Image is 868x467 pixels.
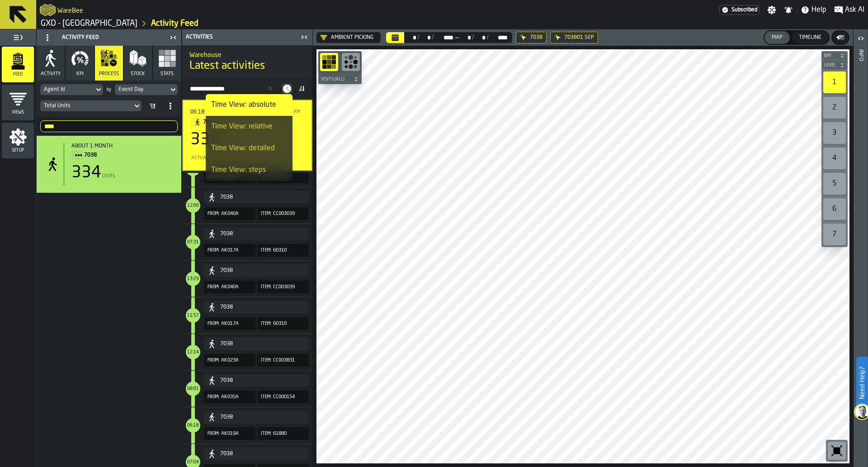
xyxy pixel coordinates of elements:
div: stat- [182,100,312,171]
div: button-toolbar-undefined [826,440,848,462]
li: dropdown-item [206,94,292,116]
span: Stock [131,71,145,77]
div: / [486,34,489,41]
span: Setup [2,148,34,153]
div: 1 [823,71,846,93]
div: Title [190,108,304,127]
div: Item [204,374,309,387]
span: AK017A [221,248,239,253]
div: From: [204,210,219,217]
div: Start: 9/1/2025, 6:18:02 AM - End: 9/1/2025, 1:47:26 PM [190,108,304,116]
div: DropdownMenuValue-eventDay [118,86,165,93]
span: 60310 [273,321,287,327]
span: counterLabel [186,308,200,323]
label: button-toggle-Close me [167,32,179,43]
span: Latest activities [189,59,265,73]
div: 6 [823,198,846,220]
div: button-toolbar-undefined [821,70,848,95]
div: From: [204,430,219,437]
div: DropdownMenuValue-agentId [44,86,90,93]
label: button-toggle-Notifications [780,5,797,14]
span: counterLabel [186,345,200,359]
span: timestamp: Mon Sep 01 2025 12:00:48 GMT+0100 (British Summer Time) [187,204,199,208]
span: 703801 Sep [564,34,594,41]
span: timestamp: Mon Sep 01 2025 07:04:42 GMT+0100 (British Summer Time) [187,460,199,464]
span: 60310 [273,248,287,253]
span: 7038 [84,150,167,160]
div: Item: [257,247,271,254]
button: button-Timeline [792,31,829,44]
div: Select date range [460,34,472,41]
div: DropdownMenuValue-TmK94kQkw9xMGbuopW5fq [320,34,373,41]
span: 7038 [530,34,542,41]
span: Units [102,173,115,179]
div: Item [204,191,309,204]
div: Activities [184,34,298,40]
div: 7038 [220,451,305,457]
div: EventTitle [182,371,312,407]
span: LegendItem [191,334,195,370]
span: 61880 [273,431,287,437]
span: AK035A [221,394,239,400]
button: button- [318,75,362,84]
label: button-toggle-Open [854,31,867,48]
span: Views [2,110,34,115]
button: button-7038 [204,338,309,350]
div: Time View: absolute [211,100,287,110]
span: Item: [261,395,271,400]
span: Visits (All) [319,77,352,82]
li: menu Views [2,85,34,121]
label: button-toggle-Help [797,5,830,15]
div: 7038 [220,231,305,237]
div: 7038 [220,341,305,347]
span: AK040A [221,211,239,217]
div: Hide filter [520,34,527,41]
div: Timeline [795,34,825,41]
div: EventTitle [182,224,312,260]
a: link-to-/wh/i/ae0cd702-8cb1-4091-b3be-0aee77957c79/settings/billing [719,5,759,15]
div: DropdownMenuValue-eventDay [115,84,178,95]
div: DropdownMenuValue-uomCount [40,100,142,111]
span: Item: [261,248,271,253]
div: 334 [190,131,220,149]
div: Select date range [489,34,509,41]
span: AK019A [221,431,239,437]
div: EventTitle [182,334,312,370]
span: LegendItem [191,187,195,224]
li: menu Setup [2,123,34,159]
div: Select date range [420,34,432,41]
label: button-toggle-Toggle Full Menu [2,31,34,44]
div: Actual vs Standard [190,155,301,161]
button: button-7038 [204,264,309,277]
div: 4 [823,148,846,169]
header: Info [854,29,868,467]
span: timestamp: Mon Sep 01 2025 06:18:31 GMT+0100 (British Summer Time) [187,424,199,428]
div: DropdownMenuValue-agentId [40,84,103,95]
div: Select date range [405,34,417,41]
li: dropdown-item [206,159,292,181]
div: stat- [37,136,181,193]
div: StatList-item-Actual vs Standard [190,152,304,163]
label: button-toggle-Close me [298,32,311,43]
div: 7038 [220,377,305,384]
button: button-7038 [204,448,309,460]
span: timestamp: Mon Sep 01 2025 13:29:33 GMT+0100 (British Summer Time) [187,277,199,281]
span: process [99,71,119,77]
div: 2 [823,97,846,119]
div: From: [204,320,219,327]
div: Menu Subscription [719,5,759,15]
span: Item: [261,285,271,290]
span: From: [208,248,219,253]
span: Item: [261,321,271,326]
header: Activities [182,29,312,45]
span: AK017A [221,321,239,327]
span: Ask AI [845,5,864,15]
div: Select date range [474,34,486,41]
span: LegendItem [191,371,195,407]
a: link-to-/wh/i/ae0cd702-8cb1-4091-b3be-0aee77957c79 [41,19,137,29]
li: dropdown-item [206,116,292,138]
div: EventTitle [182,261,312,297]
span: counterLabel [186,381,200,396]
label: Need Help? [857,357,867,408]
